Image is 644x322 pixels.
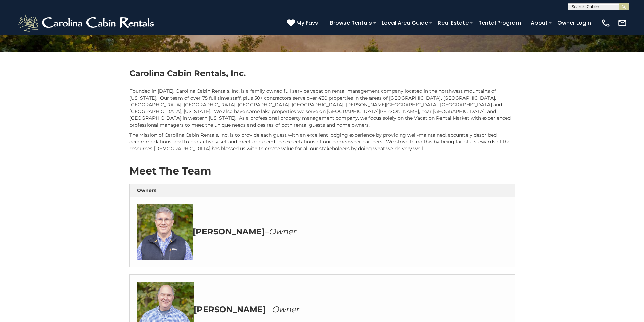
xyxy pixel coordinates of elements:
em: Owner [269,226,296,236]
span: My Favs [296,19,318,27]
p: The Mission of Carolina Cabin Rentals, Inc. is to provide each guest with an excellent lodging ex... [129,132,515,152]
img: mail-regular-white.png [618,18,627,28]
em: – Owner [266,304,299,314]
a: Local Area Guide [378,17,431,29]
h3: – [137,204,507,260]
strong: Owners [137,187,156,193]
strong: [PERSON_NAME] [194,304,266,314]
a: Owner Login [554,17,594,29]
a: My Favs [287,19,320,27]
img: phone-regular-white.png [601,18,611,28]
p: Founded in [DATE], Carolina Cabin Rentals, Inc. is a family owned full service vacation rental ma... [129,88,515,128]
strong: [PERSON_NAME] [193,226,265,236]
a: Rental Program [475,17,524,29]
a: Real Estate [434,17,472,29]
img: White-1-2.png [17,13,157,33]
b: Carolina Cabin Rentals, Inc. [129,68,246,78]
a: Browse Rentals [327,17,375,29]
strong: Meet The Team [129,165,211,177]
a: About [527,17,551,29]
